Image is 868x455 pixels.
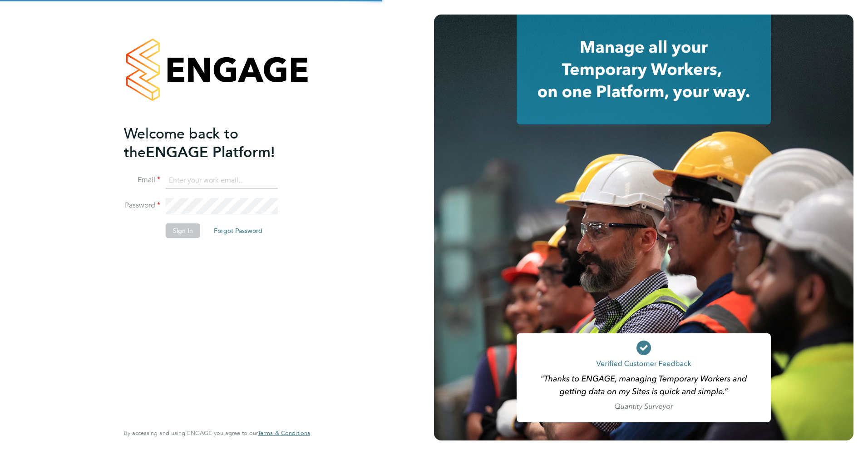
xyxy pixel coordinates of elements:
[124,429,310,437] span: By accessing and using ENGAGE you agree to our
[207,223,270,238] button: Forgot Password
[258,430,310,437] a: Terms & Conditions
[124,201,160,210] label: Password
[166,173,278,189] input: Enter your work email...
[166,223,200,238] button: Sign In
[124,175,160,185] label: Email
[258,429,310,437] span: Terms & Conditions
[124,124,301,162] h2: ENGAGE Platform!
[124,125,238,161] span: Welcome back to the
